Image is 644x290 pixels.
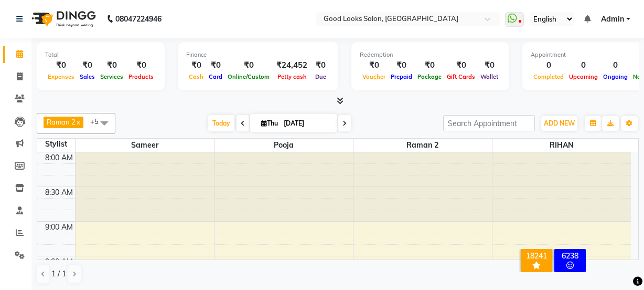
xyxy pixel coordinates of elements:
[444,73,478,80] span: Gift Cards
[186,59,206,71] div: ₹0
[360,73,388,80] span: Voucher
[272,59,312,71] div: ₹24,452
[600,73,630,80] span: Ongoing
[313,73,329,80] span: Due
[415,59,444,71] div: ₹0
[208,115,234,131] span: Today
[76,139,214,152] span: Sameer
[206,73,225,80] span: Card
[275,73,309,80] span: Petty cash
[186,50,330,59] div: Finance
[541,116,577,131] button: ADD NEW
[415,73,444,80] span: Package
[478,59,501,71] div: ₹0
[225,59,272,71] div: ₹0
[388,59,415,71] div: ₹0
[443,115,535,131] input: Search Appointment
[45,59,77,71] div: ₹0
[478,73,501,80] span: Wallet
[27,4,99,34] img: logo
[115,4,162,34] b: 08047224946
[531,73,566,80] span: Completed
[601,14,624,25] span: Admin
[600,59,630,71] div: 0
[281,116,333,131] input: 2025-09-04
[360,50,501,59] div: Redemption
[47,118,76,126] span: Raman 2
[90,117,106,126] span: +5
[531,59,566,71] div: 0
[566,73,600,80] span: Upcoming
[43,152,75,163] div: 8:00 AM
[51,268,66,279] span: 1 / 1
[45,50,156,59] div: Total
[523,251,550,261] div: 18241
[312,59,330,71] div: ₹0
[388,73,415,80] span: Prepaid
[206,59,225,71] div: ₹0
[353,139,492,152] span: Raman 2
[566,59,600,71] div: 0
[43,256,75,267] div: 9:30 AM
[360,59,388,71] div: ₹0
[186,73,206,80] span: Cash
[556,251,584,261] div: 6238
[98,73,126,80] span: Services
[259,119,281,127] span: Thu
[77,73,98,80] span: Sales
[444,59,478,71] div: ₹0
[37,139,75,150] div: Stylist
[544,119,575,127] span: ADD NEW
[225,73,272,80] span: Online/Custom
[43,222,75,233] div: 9:00 AM
[45,73,77,80] span: Expenses
[76,118,80,126] a: x
[126,59,156,71] div: ₹0
[77,59,98,71] div: ₹0
[126,73,156,80] span: Products
[98,59,126,71] div: ₹0
[43,187,75,198] div: 8:30 AM
[492,139,631,152] span: RIHAN
[214,139,353,152] span: Pooja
